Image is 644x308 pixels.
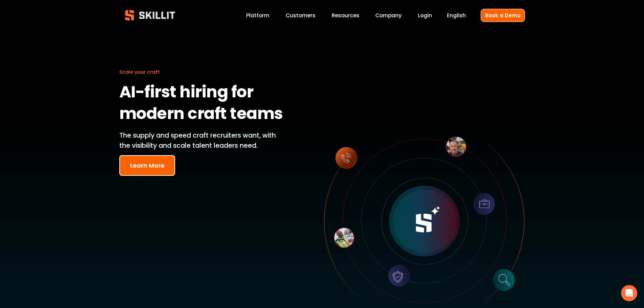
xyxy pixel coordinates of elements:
[119,131,286,151] p: The supply and speed craft recruiters want, with the visibility and scale talent leaders need.
[119,5,181,25] img: Skillit
[481,9,525,22] a: Book a Demo
[119,69,160,75] span: Scale your craft
[119,79,283,129] strong: AI-first hiring for modern craft teams
[332,11,359,20] a: folder dropdown
[119,155,175,176] button: Learn More
[447,11,466,19] span: English
[418,11,432,20] a: Login
[375,11,402,20] a: Company
[286,11,315,20] a: Customers
[246,11,269,20] a: Platform
[332,11,359,19] span: Resources
[621,285,637,301] div: Open Intercom Messenger
[447,11,466,20] div: language picker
